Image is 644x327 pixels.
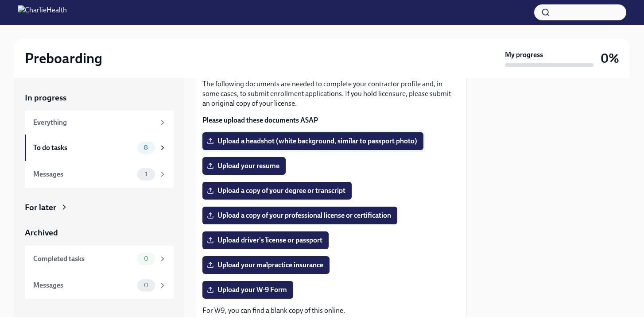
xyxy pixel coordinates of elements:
span: Upload a copy of your degree or transcript [209,186,345,195]
span: 0 [139,282,154,289]
h3: 0% [601,50,619,66]
label: Upload your W-9 Form [202,281,293,299]
label: Upload a copy of your degree or transcript [202,182,352,200]
span: 8 [139,144,153,151]
label: Upload your resume [202,157,286,175]
div: Everything [33,118,155,127]
a: For later [25,202,174,213]
div: To do tasks [33,143,134,153]
strong: Please upload these documents ASAP [202,116,318,124]
span: Upload driver's license or passport [209,236,322,245]
label: Upload a copy of your professional license or certification [202,207,397,224]
span: 1 [140,171,153,177]
p: The following documents are needed to complete your contractor profile and, in some cases, to sub... [202,79,459,108]
span: Upload your W-9 Form [209,285,287,294]
a: Messages1 [25,161,174,188]
span: Upload your malpractice insurance [209,261,323,269]
span: Upload a headshot (white background, similar to passport photo) [209,137,417,146]
label: Upload your malpractice insurance [202,256,330,274]
a: Completed tasks0 [25,246,174,272]
span: Upload a copy of your professional license or certification [209,211,391,220]
a: Messages0 [25,272,174,299]
label: Upload a headshot (white background, similar to passport photo) [202,132,423,150]
h2: Preboarding [25,50,102,67]
div: Completed tasks [33,254,134,264]
a: Everything [25,111,174,135]
div: For later [25,202,56,213]
span: 0 [139,255,154,262]
span: Upload your resume [209,162,279,170]
a: To do tasks8 [25,135,174,161]
div: Messages [33,281,134,290]
div: Messages [33,169,134,179]
strong: My progress [505,50,543,60]
a: In progress [25,92,174,104]
label: Upload driver's license or passport [202,231,329,249]
a: Archived [25,227,174,239]
img: CharlieHealth [18,5,67,19]
p: For W9, you can find a blank copy of this online. [202,306,459,315]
